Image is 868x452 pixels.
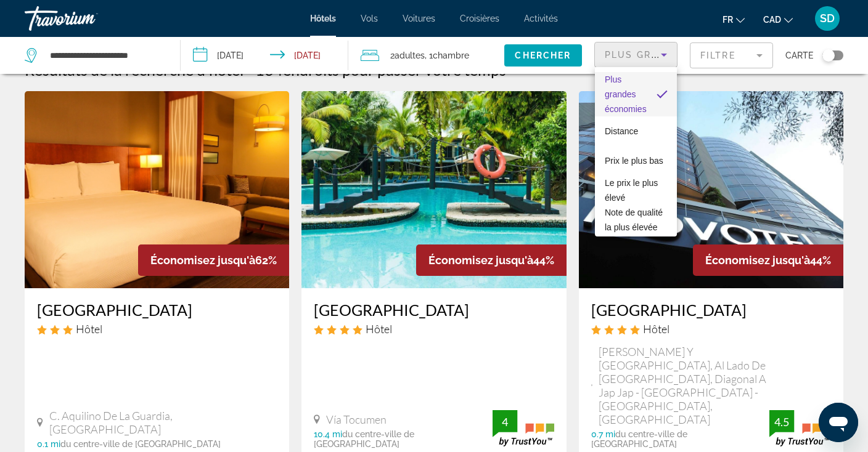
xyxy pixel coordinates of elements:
span: Plus grandes économies [605,75,647,114]
span: Distance [605,126,638,136]
span: Note de qualité la plus élevée [605,208,663,232]
iframe: Bouton de lancement de la fenêtre de messagerie [819,403,858,442]
span: Le prix le plus élevé [605,178,658,203]
span: Prix le plus bas [605,156,663,166]
div: Sort by [595,67,677,236]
